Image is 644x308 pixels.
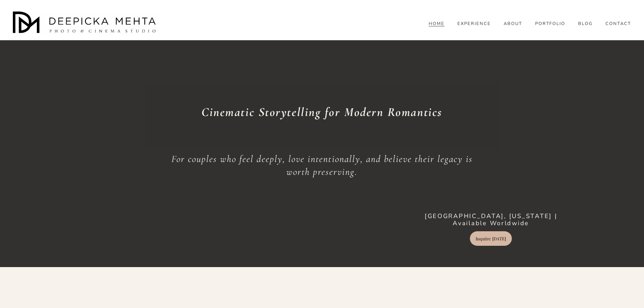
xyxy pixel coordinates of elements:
em: Cinematic Storytelling for Modern Romantics [201,104,443,119]
em: For couples who feel deeply, love intentionally, and believe their legacy is worth preserving. [171,153,475,177]
p: [GEOGRAPHIC_DATA], [US_STATE] | Available Worldwide [423,213,558,228]
img: Austin Wedding Photographer - Deepicka Mehta Photography &amp; Cinematography [13,11,158,35]
a: PORTFOLIO [535,21,566,27]
a: EXPERIENCE [457,21,491,27]
a: CONTACT [605,21,631,27]
a: Inquire [DATE] [470,231,512,246]
a: folder dropdown [578,21,593,27]
span: BLOG [578,21,593,27]
a: HOME [429,21,445,27]
a: ABOUT [504,21,522,27]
